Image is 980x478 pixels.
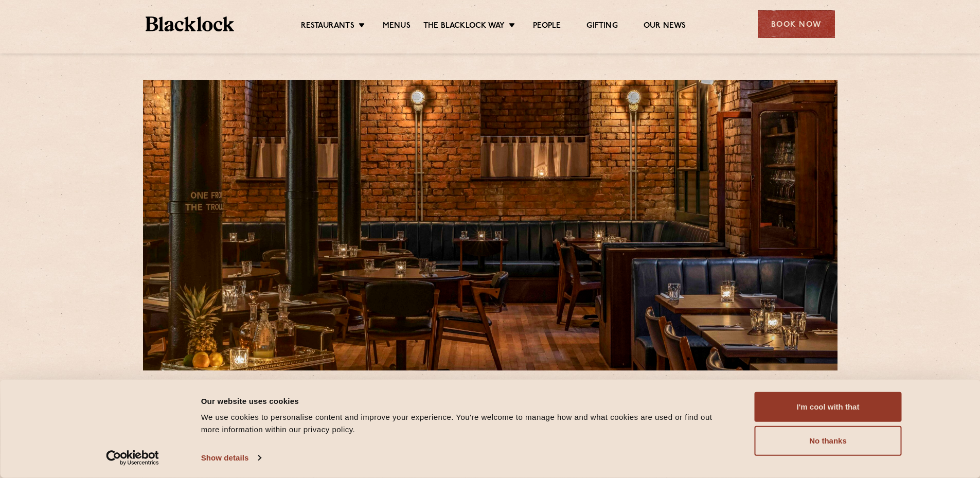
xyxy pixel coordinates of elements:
[301,21,354,32] a: Restaurants
[146,16,235,31] img: BL_Textured_Logo-footer-cropped.svg
[201,411,732,436] div: We use cookies to personalise content and improve your experience. You're welcome to manage how a...
[201,450,261,466] a: Show details
[87,450,177,466] a: Usercentrics Cookiebot - opens in a new window
[383,21,411,32] a: Menus
[533,21,561,32] a: People
[586,21,617,32] a: Gifting
[755,426,902,456] button: No thanks
[644,21,686,32] a: Our News
[201,395,732,407] div: Our website uses cookies
[423,21,505,32] a: The Blacklock Way
[755,392,902,422] button: I'm cool with that
[758,10,835,38] div: Book Now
